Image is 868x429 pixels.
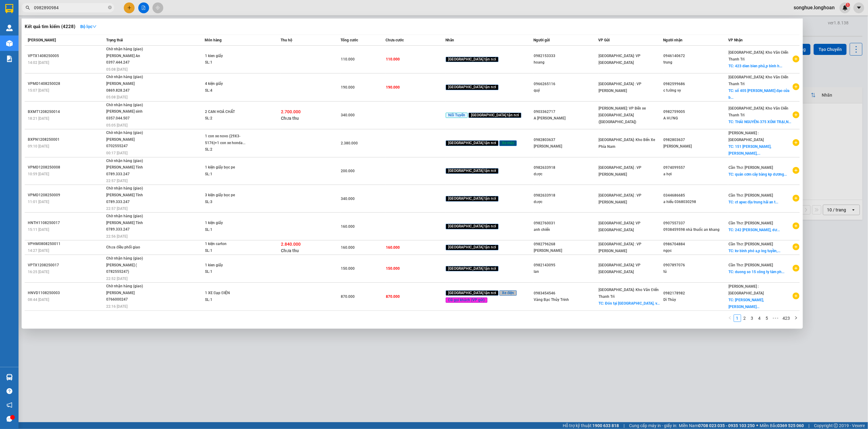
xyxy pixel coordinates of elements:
[664,137,728,143] div: 0982803637
[664,53,728,59] div: 0946140672
[749,315,756,322] a: 3
[205,262,251,269] div: 1 kien giấy
[386,266,400,271] span: 150.000
[793,56,799,62] span: plus-circle
[534,269,598,275] div: lan
[728,298,764,309] span: TC: [PERSON_NAME], [PERSON_NAME]...
[28,262,104,269] div: VPTX1208250017
[446,113,468,118] span: Nối Tuyến
[499,290,517,296] span: Xe điện
[534,137,598,143] div: 0982803637
[106,136,152,150] div: [PERSON_NAME] 0702555247
[106,244,152,251] div: Chưa điều phối giao
[534,227,598,233] div: anh chiến
[728,131,764,142] span: [PERSON_NAME] : [GEOGRAPHIC_DATA]
[386,245,400,250] span: 160.000
[446,168,499,174] span: [GEOGRAPHIC_DATA] tận nơi
[534,290,598,297] div: 0983454546
[534,109,598,115] div: 0903362717
[28,81,104,87] div: VPMD1408250028
[534,297,598,303] div: Vàng Bạc Thủy Trinh
[205,59,251,66] div: SL: 1
[106,206,127,211] span: 22:57 [DATE]
[106,304,127,309] span: 22:16 [DATE]
[534,248,598,254] div: [PERSON_NAME]
[106,102,152,109] div: Chờ nhận hàng (giao)
[106,158,152,165] div: Chờ nhận hàng (giao)
[6,40,13,47] img: warehouse-icon
[106,164,152,177] div: [PERSON_NAME] Tính 0789.333.247
[792,314,800,322] button: right
[534,81,598,87] div: 0966265116
[106,108,152,122] div: [PERSON_NAME] sinh 0357.044.507
[106,185,152,192] div: Chờ nhận hàng (giao)
[793,139,799,146] span: plus-circle
[106,123,127,127] span: 05:05 [DATE]
[534,171,598,177] div: dược
[28,116,49,121] span: 18:21 [DATE]
[106,46,152,53] div: Chờ nhận hàng (giao)
[92,24,97,29] span: down
[728,228,780,232] span: TC: 242 [PERSON_NAME], dư...
[599,106,646,124] span: [PERSON_NAME]: VP Bến xe [GEOGRAPHIC_DATA] ([GEOGRAPHIC_DATA])
[341,294,355,299] span: 870.000
[794,316,798,320] span: right
[205,297,251,303] div: SL: 1
[728,193,773,198] span: Cần Thơ: [PERSON_NAME]
[664,143,728,150] div: [PERSON_NAME]
[599,82,641,93] span: [GEOGRAPHIC_DATA] : VP [PERSON_NAME]
[728,284,764,295] span: [PERSON_NAME] : [GEOGRAPHIC_DATA]
[106,81,152,94] div: [PERSON_NAME] 0869.828.247
[534,165,598,171] div: 0982633918
[534,53,598,59] div: 0982153333
[728,50,789,61] span: [GEOGRAPHIC_DATA]: Kho Văn Điển Thanh Trì
[205,38,222,42] span: Món hàng
[534,241,598,248] div: 0982796268
[728,120,791,124] span: TC: THÁI NGUYÊN-375 XÓM TRẠI,N...
[106,262,152,275] div: [PERSON_NAME] ( 0782555247)
[205,227,251,233] div: SL: 1
[664,115,728,122] div: A HƯNG
[28,290,104,296] div: HNVD1108250003
[341,197,355,201] span: 340.000
[446,85,499,90] span: [GEOGRAPHIC_DATA] tận nơi
[205,241,251,248] div: 1 kiện carton
[106,255,152,262] div: Chờ nhận hàng (giao)
[106,277,127,281] span: 22:52 [DATE]
[598,38,610,42] span: VP Gửi
[599,54,641,65] span: [GEOGRAPHIC_DATA]: VP [GEOGRAPHIC_DATA]
[6,402,12,408] span: notification
[26,6,30,10] span: search
[741,315,748,322] a: 2
[664,199,728,205] div: a hiếu 0368030298
[106,220,152,233] div: [PERSON_NAME] Tính 0789.333.247
[534,220,598,227] div: 0982760031
[108,5,112,11] span: close-circle
[793,223,799,229] span: plus-circle
[281,248,299,253] span: Chưa thu
[106,290,152,303] div: [PERSON_NAME] 0766000247
[108,6,112,9] span: close-circle
[386,294,400,299] span: 870.000
[728,263,773,267] span: Cần Thơ: [PERSON_NAME]
[756,314,763,322] li: 4
[599,242,641,253] span: [GEOGRAPHIC_DATA] : VP [PERSON_NAME]
[106,67,127,72] span: 05:08 [DATE]
[106,234,127,239] span: 22:56 [DATE]
[106,38,123,42] span: Trạng thái
[106,74,152,81] div: Chờ nhận hàng (giao)
[28,298,49,302] span: 08:44 [DATE]
[599,288,659,299] span: [GEOGRAPHIC_DATA]: Kho Văn Điển Thanh Trì
[6,25,13,31] img: warehouse-icon
[28,53,104,59] div: VPTX1408250005
[341,141,358,145] span: 2.380.000
[205,133,251,146] div: 1 con xe novo (29X3-5176)+1 con xe honda...
[341,245,355,250] span: 160.000
[28,109,104,115] div: BXMT1208250014
[341,224,355,229] span: 160.000
[728,242,773,246] span: Cần Thơ: [PERSON_NAME]
[446,57,499,62] span: [GEOGRAPHIC_DATA] tận nơi
[28,60,49,65] span: 14:02 [DATE]
[728,89,789,100] span: TC: số 405 [PERSON_NAME] đạo cửa b...
[793,167,799,174] span: plus-circle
